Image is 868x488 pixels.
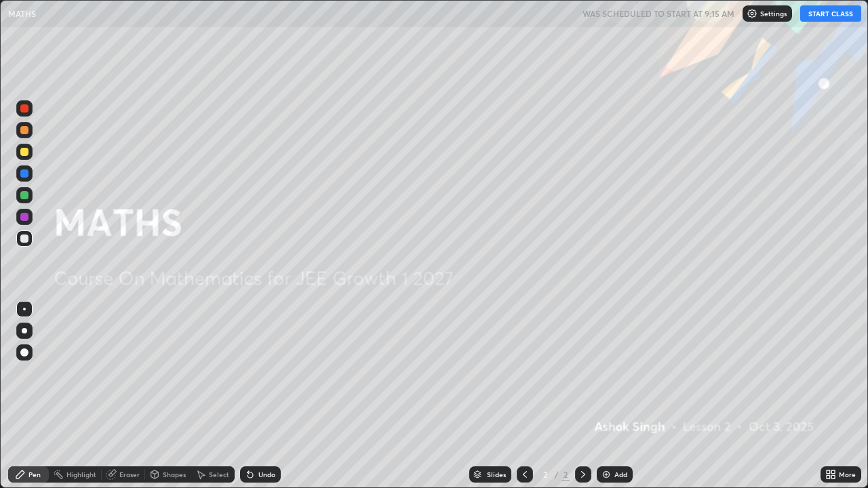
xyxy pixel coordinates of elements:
[583,7,734,20] h5: WAS SCHEDULED TO START AT 9:15 AM
[258,471,275,478] div: Undo
[555,470,559,479] div: /
[614,471,627,478] div: Add
[800,5,861,22] button: START CLASS
[119,471,140,478] div: Eraser
[561,468,570,481] div: 2
[839,471,856,478] div: More
[66,471,96,478] div: Highlight
[487,471,506,478] div: Slides
[8,8,36,19] p: MATHS
[538,470,552,479] div: 2
[760,10,787,17] p: Settings
[747,8,757,19] img: class-settings-icons
[163,471,186,478] div: Shapes
[28,471,41,478] div: Pen
[601,469,612,480] img: add-slide-button
[209,471,229,478] div: Select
